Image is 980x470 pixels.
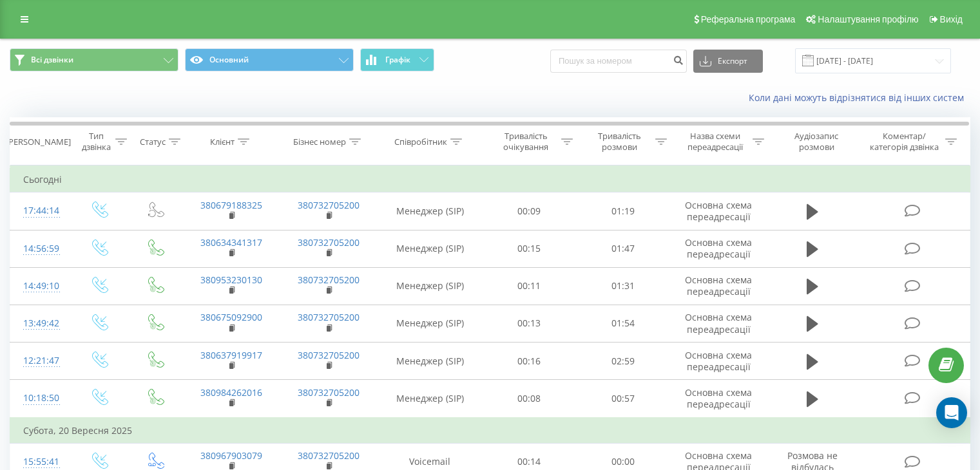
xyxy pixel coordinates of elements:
div: 17:44:14 [23,198,57,223]
div: [PERSON_NAME] [6,136,71,147]
div: 13:49:42 [23,311,57,336]
a: 380675092900 [200,311,262,323]
td: Основна схема переадресації [669,380,767,418]
a: 380984262016 [200,386,262,399]
a: 380732705200 [298,199,360,211]
span: Вихід [940,14,963,24]
td: 02:59 [576,343,669,380]
div: Співробітник [394,136,447,147]
div: 12:21:47 [23,348,57,373]
td: Основна схема переадресації [669,230,767,267]
div: Клієнт [210,136,235,147]
a: 380732705200 [298,349,360,361]
td: Основна схема переадресації [669,267,767,305]
div: Коментар/категорія дзвінка [867,131,942,153]
a: 380732705200 [298,449,360,462]
a: 380732705200 [298,311,360,323]
td: Менеджер (SIP) [378,193,483,230]
button: Основний [185,48,354,71]
a: 380732705200 [298,386,360,399]
a: 380953230130 [200,274,262,286]
div: Open Intercom Messenger [936,397,967,428]
a: 380637919917 [200,349,262,361]
span: Налаштування профілю [818,14,918,24]
div: Аудіозапис розмови [779,131,854,153]
td: Сьогодні [10,167,970,193]
td: Основна схема переадресації [669,193,767,230]
td: Субота, 20 Вересня 2025 [10,418,970,444]
button: Експорт [693,50,763,73]
div: 14:56:59 [23,236,57,261]
a: 380732705200 [298,274,360,286]
td: 01:31 [576,267,669,305]
div: Назва схеми переадресації [682,131,749,153]
td: Менеджер (SIP) [378,305,483,342]
td: 00:16 [483,343,576,380]
a: 380967903079 [200,449,262,462]
td: Менеджер (SIP) [378,343,483,380]
div: 10:18:50 [23,386,57,411]
td: Менеджер (SIP) [378,230,483,267]
button: Графік [360,48,434,71]
td: 01:54 [576,305,669,342]
a: Коли дані можуть відрізнятися вiд інших систем [749,91,970,104]
span: Графік [385,55,410,64]
div: Тип дзвінка [81,131,111,153]
a: 380634341317 [200,236,262,249]
a: 380679188325 [200,199,262,211]
div: Статус [140,136,166,147]
td: 00:13 [483,305,576,342]
input: Пошук за номером [550,50,687,73]
div: Тривалість розмови [588,131,652,153]
div: 14:49:10 [23,274,57,299]
td: Менеджер (SIP) [378,380,483,418]
td: 00:09 [483,193,576,230]
span: Всі дзвінки [31,55,73,65]
span: Реферальна програма [701,14,796,24]
td: 00:08 [483,380,576,418]
td: Основна схема переадресації [669,305,767,342]
div: Тривалість очікування [494,131,559,153]
a: 380732705200 [298,236,360,249]
td: 00:11 [483,267,576,305]
td: 01:19 [576,193,669,230]
td: Основна схема переадресації [669,343,767,380]
div: Бізнес номер [293,136,346,147]
button: Всі дзвінки [10,48,178,71]
td: 00:15 [483,230,576,267]
td: Менеджер (SIP) [378,267,483,305]
td: 00:57 [576,380,669,418]
td: 01:47 [576,230,669,267]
